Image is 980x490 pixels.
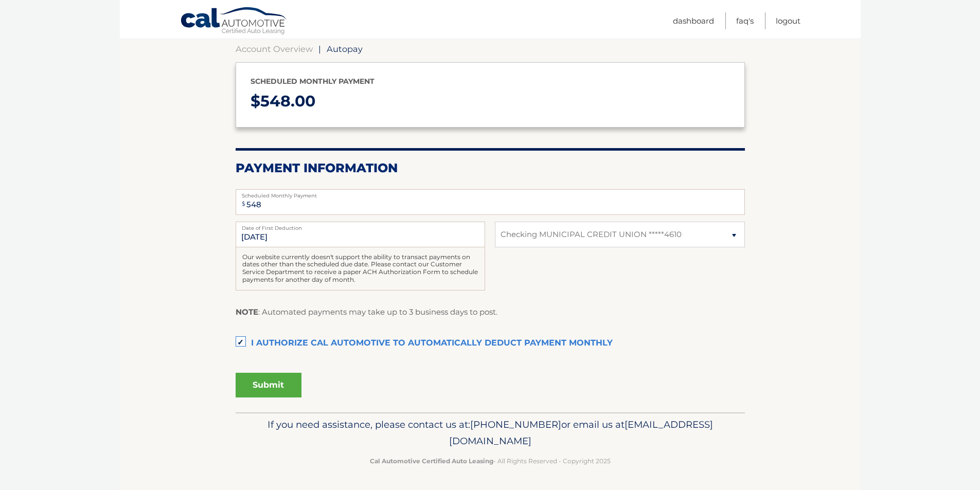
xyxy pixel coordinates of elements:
span: 548.00 [260,92,315,111]
span: [PHONE_NUMBER] [470,419,561,430]
p: - All Rights Reserved - Copyright 2025 [242,456,738,466]
a: Account Overview [236,44,313,54]
p: $ [251,88,730,115]
div: Our website currently doesn't support the ability to transact payments on dates other than the sc... [236,247,485,291]
label: Scheduled Monthly Payment [236,189,745,197]
a: FAQ's [736,12,754,29]
label: I authorize cal automotive to automatically deduct payment monthly [236,333,745,354]
span: Autopay [327,44,363,54]
a: Logout [776,12,800,29]
p: : Automated payments may take up to 3 business days to post. [236,305,497,319]
span: $ [239,192,248,215]
input: Payment Date [236,222,485,247]
input: Payment Amount [236,189,745,215]
label: Date of First Deduction [236,222,485,230]
a: Cal Automotive [180,7,288,37]
span: | [318,44,321,54]
span: [EMAIL_ADDRESS][DOMAIN_NAME] [449,419,713,447]
p: Scheduled monthly payment [251,75,730,88]
strong: NOTE [236,307,258,317]
strong: Cal Automotive Certified Auto Leasing [370,457,493,465]
p: If you need assistance, please contact us at: or email us at [242,416,738,449]
button: Submit [236,373,301,397]
h2: Payment Information [236,160,745,176]
a: Dashboard [673,12,714,29]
